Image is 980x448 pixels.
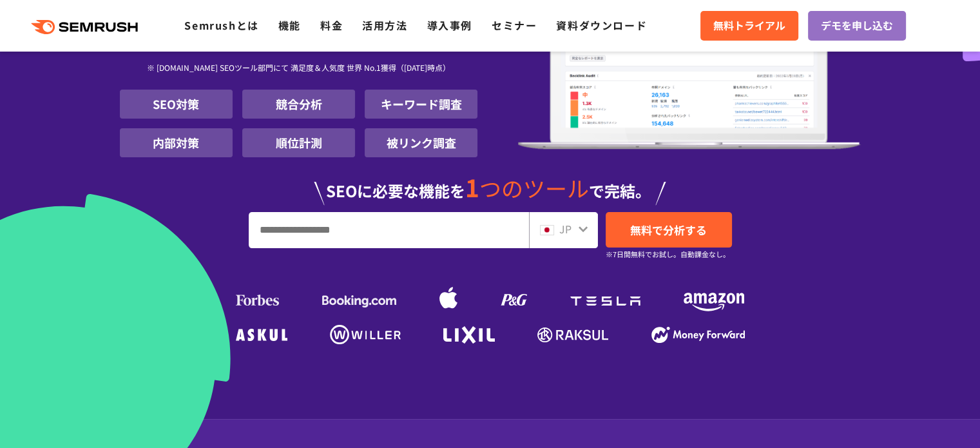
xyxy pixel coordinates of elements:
a: セミナー [492,17,537,33]
small: ※7日間無料でお試し。自動課金なし。 [606,248,730,260]
span: JP [559,221,572,237]
a: 料金 [320,17,343,33]
span: で完結。 [589,179,651,202]
div: ※ [DOMAIN_NAME] SEOツール部門にて 満足度＆人気度 世界 No.1獲得（[DATE]時点） [120,48,478,90]
li: 競合分析 [242,90,355,119]
li: 被リンク調査 [365,128,477,157]
li: SEO対策 [120,90,233,119]
li: キーワード調査 [365,90,477,119]
li: 内部対策 [120,128,233,157]
span: つのツール [479,172,589,204]
div: SEOに必要な機能を [120,162,861,205]
a: デモを申し込む [808,11,906,41]
span: 無料トライアル [713,17,785,34]
a: Semrushとは [184,17,258,33]
span: 1 [465,170,479,204]
span: 無料で分析する [630,222,707,238]
a: 機能 [278,17,301,33]
a: 無料で分析する [606,212,732,248]
a: 活用方法 [362,17,407,33]
a: 導入事例 [427,17,472,33]
li: 順位計測 [242,128,355,157]
span: デモを申し込む [821,17,893,34]
input: URL、キーワードを入力してください [249,213,528,248]
a: 資料ダウンロード [556,17,647,33]
a: 無料トライアル [700,11,798,41]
